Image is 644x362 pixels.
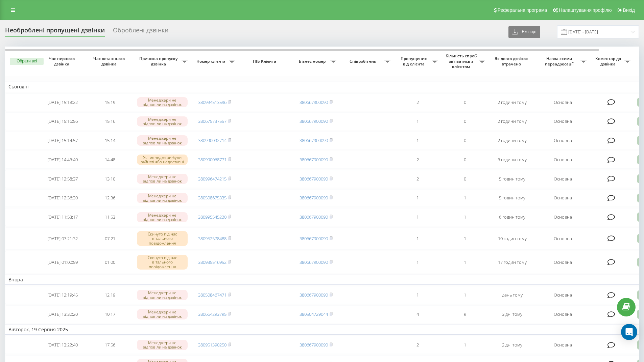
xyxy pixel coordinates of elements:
td: 13:10 [86,170,134,188]
td: Основна [536,286,590,304]
td: 17:56 [86,336,134,354]
td: 1 [394,286,441,304]
td: 1 [394,132,441,149]
div: Менеджери не відповіли на дзвінок [137,309,188,319]
td: 01:00 [86,251,134,273]
a: 380667900090 [300,176,328,182]
span: Вихід [623,7,635,13]
td: 15:16 [86,112,134,130]
td: [DATE] 13:22:40 [39,336,86,354]
div: Менеджери не відповіли на дзвінок [137,97,188,107]
a: 380935516952 [198,259,226,265]
a: 380667900090 [300,292,328,298]
span: Номер клієнта [194,59,229,64]
div: Менеджери не відповіли на дзвінок [137,193,188,203]
td: 2 [394,336,441,354]
td: 0 [441,151,488,169]
td: 3 години тому [488,151,536,169]
td: [DATE] 12:36:30 [39,189,86,207]
span: Кількість спроб зв'язатись з клієнтом [445,53,479,69]
a: 380994513596 [198,99,226,105]
button: Обрати всі [10,58,44,65]
td: 2 [394,151,441,169]
a: 380990092714 [198,137,226,143]
td: Основна [536,112,590,130]
td: [DATE] 07:21:32 [39,227,86,250]
div: Open Intercom Messenger [621,324,637,340]
td: 1 [441,251,488,273]
td: 1 [394,251,441,273]
td: 1 [394,189,441,207]
td: 5 годин тому [488,189,536,207]
td: [DATE] 14:43:40 [39,151,86,169]
td: Основна [536,305,590,323]
a: 380504729044 [300,311,328,317]
span: Співробітник [343,59,384,64]
div: Оброблені дзвінки [113,27,168,37]
td: [DATE] 15:18:22 [39,93,86,111]
a: 380675737557 [198,118,226,124]
a: 380995545220 [198,214,226,220]
span: Коментар до дзвінка [593,56,624,66]
a: 380667900090 [300,118,328,124]
td: 1 [441,227,488,250]
a: 380990068771 [198,157,226,163]
td: 0 [441,93,488,111]
a: 380667900090 [300,214,328,220]
button: Експорт [508,26,540,38]
span: Час першого дзвінка [44,56,81,66]
td: 2 години тому [488,132,536,149]
td: 10:17 [86,305,134,323]
div: Менеджери не відповіли на дзвінок [137,135,188,145]
div: Менеджери не відповіли на дзвінок [137,174,188,184]
td: 5 годин тому [488,170,536,188]
a: 380952578488 [198,235,226,242]
td: 14:48 [86,151,134,169]
a: 380508675335 [198,195,226,201]
div: Менеджери не відповіли на дзвінок [137,340,188,350]
td: 4 [394,305,441,323]
td: 1 [441,189,488,207]
a: 380951390250 [198,342,226,348]
td: 0 [441,132,488,149]
td: 1 [394,227,441,250]
td: 1 [441,286,488,304]
a: 380667900090 [300,99,328,105]
td: Основна [536,208,590,226]
td: 15:14 [86,132,134,149]
td: [DATE] 15:16:56 [39,112,86,130]
a: 380667900090 [300,195,328,201]
a: 380667900090 [300,137,328,143]
div: Менеджери не відповіли на дзвінок [137,116,188,127]
td: 6 годин тому [488,208,536,226]
div: Менеджери не відповіли на дзвінок [137,212,188,222]
td: 12:36 [86,189,134,207]
td: [DATE] 12:58:37 [39,170,86,188]
td: 2 [394,170,441,188]
td: 9 [441,305,488,323]
td: Основна [536,189,590,207]
a: 380996474215 [198,176,226,182]
a: 380667900090 [300,235,328,242]
span: Реферальна програма [498,7,547,13]
td: 15:19 [86,93,134,111]
td: [DATE] 12:19:45 [39,286,86,304]
a: 380667900090 [300,342,328,348]
td: 1 [441,336,488,354]
td: 1 [441,208,488,226]
td: Основна [536,132,590,149]
td: 0 [441,170,488,188]
td: Основна [536,227,590,250]
div: Необроблені пропущені дзвінки [5,27,105,37]
a: 380667900090 [300,259,328,265]
span: Налаштування профілю [559,7,612,13]
td: 11:53 [86,208,134,226]
span: Пропущених від клієнта [397,56,432,66]
td: 2 години тому [488,93,536,111]
td: Основна [536,336,590,354]
td: [DATE] 01:00:59 [39,251,86,273]
div: Скинуто під час вітального повідомлення [137,255,188,270]
td: [DATE] 13:30:20 [39,305,86,323]
td: [DATE] 15:14:57 [39,132,86,149]
td: день тому [488,286,536,304]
